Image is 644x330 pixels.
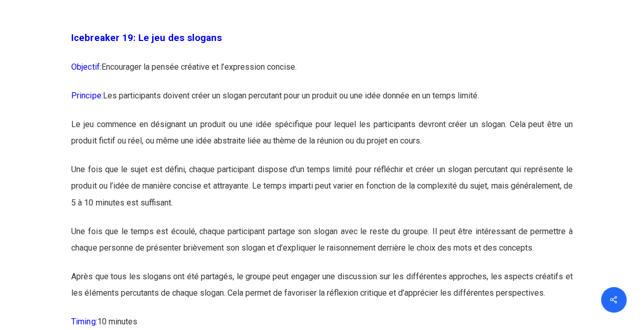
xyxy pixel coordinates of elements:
[71,91,102,100] span: Principe:
[71,88,572,116] p: Les participants doivent créer un slogan percutant pour un produit ou une idée donnée en un temps...
[71,116,572,161] p: Le jeu commence en désignant un produit ou une idée spécifique pour lequel les participants devro...
[71,316,97,326] span: Timing:
[71,223,572,268] p: Une fois que le temps est écoulé, chaque participant partage son slogan avec le reste du groupe. ...
[71,268,572,313] p: Après que tous les slogans ont été partagés, le groupe peut engager une discussion sur les différ...
[71,59,572,88] p: Encourager la pensée créative et l’expression concise.
[71,32,221,44] strong: Icebreaker 19: Le jeu des slogans
[71,161,572,223] p: Une fois que le sujet est défini, chaque participant dispose d’un temps limité pour réfléchir et ...
[71,62,101,72] span: Objectif:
